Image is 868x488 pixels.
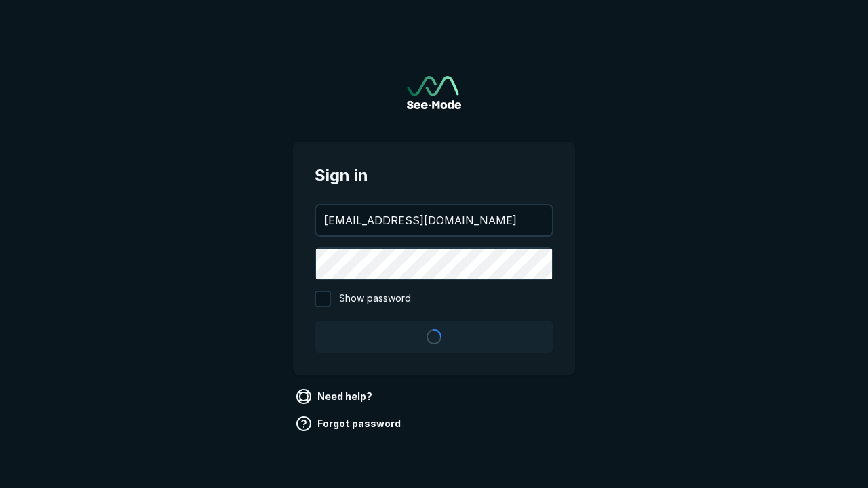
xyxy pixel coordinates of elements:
span: Sign in [315,163,553,188]
input: your@email.com [316,205,552,235]
img: See-Mode Logo [407,76,461,109]
a: Go to sign in [407,76,461,109]
span: Show password [339,291,411,307]
a: Forgot password [293,413,406,434]
a: Need help? [293,386,378,407]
